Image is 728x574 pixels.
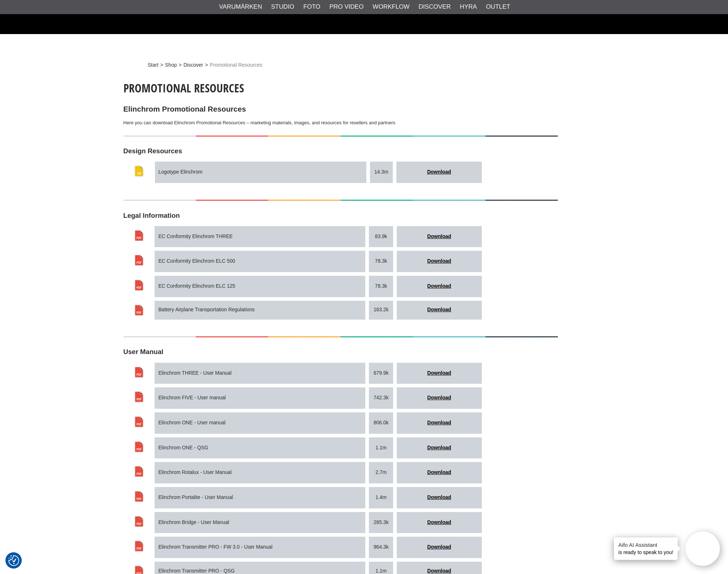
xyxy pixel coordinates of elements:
[155,301,365,320] td: Battery Airplane Transportation Regulations
[133,391,145,403] img: PDF-file
[148,61,159,69] a: Start
[133,165,145,177] img: Zip-file
[155,412,365,434] td: Elinchrom ONE - User manual
[369,487,393,508] td: 1.4m
[133,366,145,378] img: PDF-file
[427,283,451,289] a: Download
[133,540,145,552] img: PDF-file
[427,307,451,312] a: Download
[155,512,365,533] td: Elinchrom Bridge - User Manual
[133,466,145,477] img: PDF-file
[205,61,208,69] span: >
[133,279,145,291] img: PDF-file
[155,462,365,483] td: Elinchrom Rotalux - User Manual
[373,2,409,12] a: Workflow
[460,2,477,12] a: Hyra
[614,537,678,560] div: is ready to speak to you!
[427,544,451,550] a: Download
[133,230,145,241] img: PDF-file
[184,61,203,69] a: Discover
[369,226,393,248] td: 83.9k
[369,437,393,459] td: 1.1m
[427,395,451,400] a: Download
[123,104,558,115] h2: Elinchrom Promotional Resources
[427,470,451,475] a: Download
[133,441,145,453] img: PDF-file
[165,61,177,69] a: Shop
[133,516,145,527] img: PDF-file
[418,2,451,12] a: Discover
[369,387,393,409] td: 742.3k
[123,119,558,127] p: Here you can download Elinchrom Promotional Resources – marketing materials, images, and resource...
[369,462,393,483] td: 2.7m
[123,80,558,96] h1: Promotional Resources
[369,251,393,272] td: 78.3k
[155,537,365,558] td: Elinchrom Transmitter PRO - FW 3.0 - User Manual
[155,251,365,272] td: EC Conformity Elinchrom ELC 500
[370,162,393,183] td: 14.3m
[210,61,262,69] span: Promotional Resources
[219,2,262,12] a: Varumärken
[427,568,451,574] a: Download
[486,2,510,12] a: Outlet
[8,554,19,567] button: Samtyckesinställningar
[155,363,365,384] td: Elinchrom THREE - User Manual
[369,412,393,434] td: 806.0k
[427,370,451,376] a: Download
[303,2,320,12] a: Foto
[123,336,558,337] img: Elinchrom Promotional Resources - User Manual
[427,495,451,500] a: Download
[159,169,203,175] span: Logotype Elinchrom
[369,276,393,297] td: 78.3k
[155,487,365,508] td: Elinchrom Portalite - User Manual
[123,136,558,137] img: Elinchrom Promotional Resources
[329,2,363,12] a: Pro Video
[133,416,145,428] img: PDF-file
[133,304,145,316] img: PDF-file
[8,555,19,566] img: Revisit consent button
[369,301,393,320] td: 163.2k
[123,348,164,355] strong: User Manual
[178,61,181,69] span: >
[271,2,294,12] a: Studio
[369,363,393,384] td: 679.9k
[427,420,451,425] a: Download
[427,520,451,525] a: Download
[427,169,451,175] a: Download
[133,491,145,502] img: PDF-file
[427,234,451,239] a: Download
[427,445,451,450] a: Download
[155,276,365,297] td: EC Conformity Elinchrom ELC 125
[123,212,180,219] strong: Legal Information
[123,147,182,155] strong: Design Resources
[427,258,451,264] a: Download
[369,512,393,533] td: 285.3k
[123,200,558,201] img: Elinchrom Promotional Resources - Legal Information
[369,537,393,558] td: 964.3k
[155,387,365,409] td: Elinchrom FIVE - User manual
[155,437,365,459] td: Elinchrom ONE - QSG
[158,234,232,239] span: EC Conformity Elinchrom THREE
[618,541,673,549] h4: Aifo AI Assistant
[160,61,163,69] span: >
[133,254,145,266] img: PDF-file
